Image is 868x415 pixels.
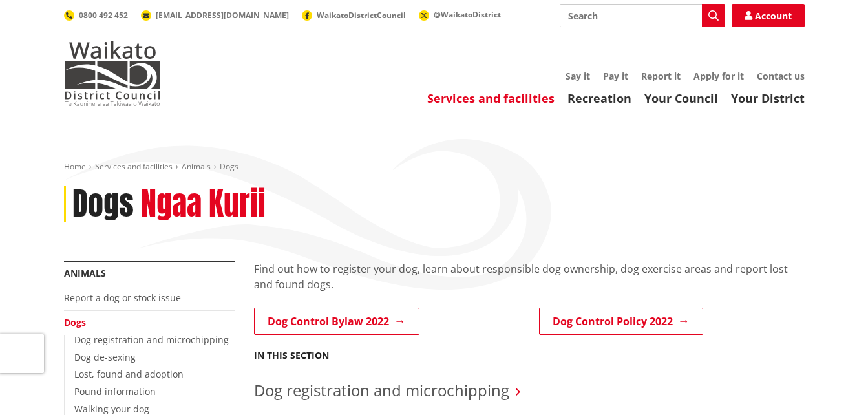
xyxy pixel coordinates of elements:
[141,10,289,21] a: [EMAIL_ADDRESS][DOMAIN_NAME]
[64,162,805,173] nav: breadcrumb
[539,308,703,335] a: Dog Control Policy 2022
[603,70,628,82] a: Pay it
[64,41,161,106] img: Waikato District Council - Te Kaunihera aa Takiwaa o Waikato
[427,90,555,106] a: Services and facilities
[254,350,329,361] h5: In this section
[72,186,134,223] h1: Dogs
[64,10,128,21] a: 0800 492 452
[74,368,184,380] a: Lost, found and adoption
[182,161,211,172] a: Animals
[254,261,805,308] div: Find out how to register your dog, learn about responsible dog ownership, dog exercise areas and ...
[254,379,509,401] a: Dog registration and microchipping
[74,334,229,346] a: Dog registration and microchipping
[732,4,805,27] a: Account
[566,70,590,82] a: Say it
[79,10,128,21] span: 0800 492 452
[74,351,136,363] a: Dog de-sexing
[64,292,181,304] a: Report a dog or stock issue
[317,10,406,21] span: WaikatoDistrictCouncil
[156,10,289,21] span: [EMAIL_ADDRESS][DOMAIN_NAME]
[434,9,501,20] span: @WaikatoDistrict
[64,267,106,279] a: Animals
[74,403,149,415] a: Walking your dog
[74,385,156,398] a: Pound information
[731,90,805,106] a: Your District
[641,70,681,82] a: Report it
[95,161,173,172] a: Services and facilities
[64,316,86,328] a: Dogs
[64,161,86,172] a: Home
[254,308,419,335] a: Dog Control Bylaw 2022
[693,70,744,82] a: Apply for it
[757,70,805,82] a: Contact us
[560,4,725,27] input: Search input
[302,10,406,21] a: WaikatoDistrictCouncil
[567,90,631,106] a: Recreation
[141,186,266,223] h2: Ngaa Kurii
[644,90,718,106] a: Your Council
[419,9,501,20] a: @WaikatoDistrict
[220,161,238,172] span: Dogs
